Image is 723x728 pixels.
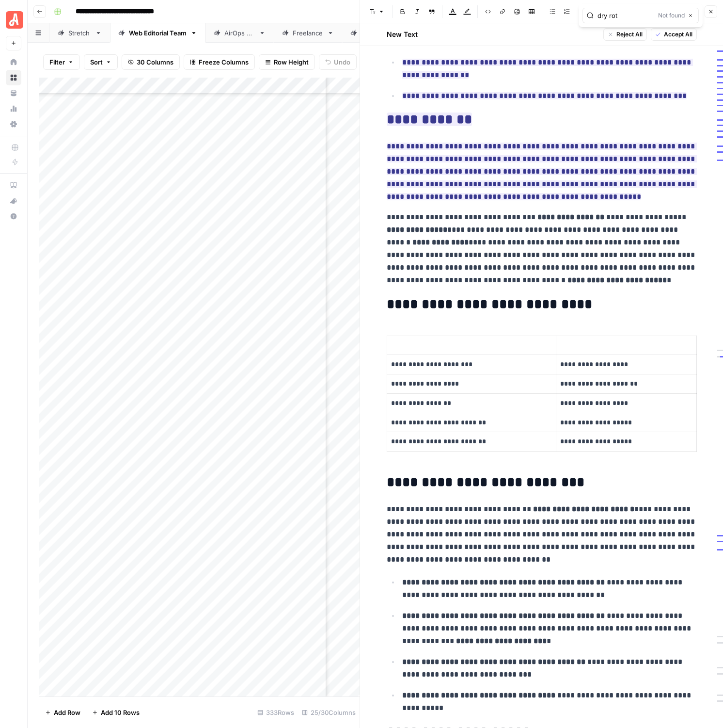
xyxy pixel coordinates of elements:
[334,57,350,67] span: Undo
[43,54,80,70] button: Filter
[6,178,21,193] a: AirOps Academy
[68,28,91,38] div: Stretch
[110,23,205,43] a: Web Editorial Team
[199,57,249,67] span: Freeze Columns
[6,116,21,132] a: Settings
[274,57,309,67] span: Row Height
[616,30,643,39] span: Reject All
[342,23,411,43] a: Mag Team
[6,11,23,29] img: Angi Logo
[39,705,86,720] button: Add Row
[259,54,315,70] button: Row Height
[90,57,103,67] span: Sort
[129,28,187,38] div: Web Editorial Team
[6,54,21,70] a: Home
[293,28,323,38] div: Freelance
[86,705,145,720] button: Add 10 Rows
[6,8,21,32] button: Workspace: Angi
[184,54,255,70] button: Freeze Columns
[49,23,110,43] a: Stretch
[101,708,140,717] span: Add 10 Rows
[6,194,21,208] div: What's new?
[6,193,21,209] button: What's new?
[6,101,21,116] a: Usage
[658,11,685,20] span: Not found
[298,705,360,720] div: 25/30 Columns
[253,705,298,720] div: 333 Rows
[6,85,21,101] a: Your Data
[49,57,65,67] span: Filter
[319,54,357,70] button: Undo
[137,57,173,67] span: 30 Columns
[122,54,180,70] button: 30 Columns
[603,28,647,41] button: Reject All
[274,23,342,43] a: Freelance
[597,11,654,20] input: Search
[54,708,80,717] span: Add Row
[84,54,118,70] button: Sort
[651,28,697,41] button: Accept All
[6,209,21,224] button: Help + Support
[387,30,418,39] h2: New Text
[664,30,692,39] span: Accept All
[224,28,255,38] div: AirOps QA
[6,70,21,85] a: Browse
[205,23,274,43] a: AirOps QA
